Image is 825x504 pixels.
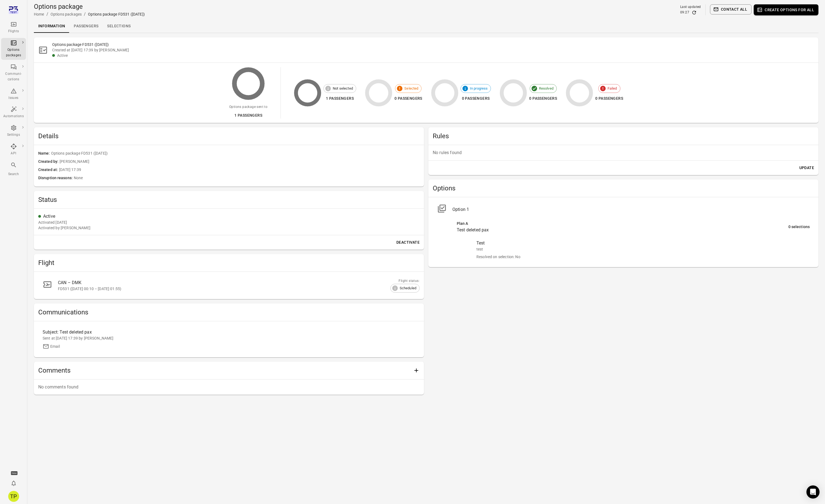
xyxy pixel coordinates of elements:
[50,344,60,349] div: Email
[52,47,814,53] div: Created at [DATE] 17:39 by [PERSON_NAME]
[3,95,24,101] div: Issues
[467,86,491,91] span: In progress
[1,38,26,60] a: Options packages
[38,132,420,140] h2: Details
[452,206,810,213] div: Option 1
[34,20,818,33] div: Local navigation
[1,160,26,178] button: Search
[476,254,810,260] div: Resolved on selection: No
[390,278,420,284] div: Flight status:
[51,151,420,157] span: Options package FD531 ([DATE])
[1,19,26,36] a: Flights
[536,86,556,91] span: Resolved
[38,159,60,165] span: Created by
[3,172,24,177] div: Search
[60,159,420,165] span: [PERSON_NAME]
[10,470,19,476] div: Tooltip anchor
[806,485,820,499] div: Open Intercom Messenger
[3,71,24,82] div: Communi-cations
[34,12,44,16] a: Home
[433,149,814,156] p: No rules found
[52,42,814,47] h2: Options package FD531 ([DATE])
[58,286,406,291] div: FD531 ([DATE] 00:10 – [DATE] 01:55)
[397,285,419,291] span: Scheduled
[34,11,145,17] nav: Breadcrumbs
[797,163,816,173] button: Update
[38,384,420,390] p: No comments found
[38,308,420,317] h2: Communications
[457,227,788,233] div: Test deleted pax
[1,104,26,121] a: Automations
[229,112,267,119] div: 1 passengers
[38,326,420,353] a: Subject: Test deleted paxSent at [DATE] 17:39 by [PERSON_NAME]Email
[323,95,356,102] div: 1 passengers
[59,167,420,173] span: [DATE] 17:39
[43,335,415,341] div: Sent at [DATE] 17:39 by [PERSON_NAME]
[595,95,623,102] div: 0 passengers
[401,86,421,91] span: Selected
[680,10,689,15] div: 09:27
[43,213,420,220] div: Active
[1,142,26,158] a: API
[38,175,74,181] span: Disruption reasons
[710,4,752,14] button: Contact all
[57,53,814,58] div: Active
[433,184,814,193] h2: Options
[3,151,24,156] div: API
[38,167,59,173] span: Created at
[1,123,26,139] a: Settings
[529,95,557,102] div: 0 passengers
[38,225,90,231] div: Activated by [PERSON_NAME]
[6,489,21,504] button: Tómas Páll Máté
[38,195,420,204] h2: Status
[38,258,420,267] h2: Flight
[8,478,19,489] button: Notifications
[476,240,810,246] div: Test
[457,221,788,227] div: Plan A
[84,11,86,17] li: /
[38,220,67,225] div: 2 Sep 2025 17:39
[8,491,19,502] div: TP
[3,47,24,58] div: Options packages
[691,10,697,15] button: Refresh data
[788,224,810,230] div: 0 selections
[394,237,422,247] button: Deactivate
[461,95,491,102] div: 0 passengers
[3,29,24,34] div: Flights
[46,11,48,17] li: /
[3,132,24,138] div: Settings
[1,62,26,84] a: Communi-cations
[74,175,420,181] span: None
[34,20,69,33] a: Information
[1,86,26,102] a: Issues
[229,104,267,110] div: Options package sent to
[51,12,82,16] a: Options packages
[103,20,135,33] a: Selections
[38,151,51,157] span: Name
[69,20,103,33] a: Passengers
[394,95,422,102] div: 0 passengers
[3,114,24,119] div: Automations
[38,276,420,295] a: CAN – DMKFD531 ([DATE] 00:10 – [DATE] 01:55)
[43,329,322,335] div: Subject: Test deleted pax
[34,2,145,11] h1: Options package
[411,365,422,376] button: Add comment
[88,11,145,17] div: Options package FD531 ([DATE])
[38,366,411,375] h2: Comments
[680,4,701,10] div: Last updated
[433,132,814,140] h2: Rules
[754,4,818,15] button: Create options for all
[58,279,406,286] div: CAN – DMK
[476,246,810,252] div: test
[330,86,356,91] span: Not selected
[605,86,620,91] span: Failed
